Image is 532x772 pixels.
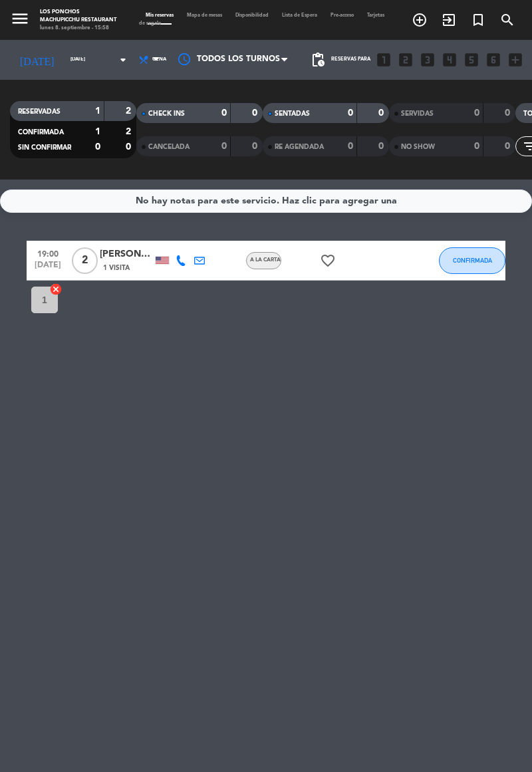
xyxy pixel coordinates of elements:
[419,51,436,68] i: looks_3
[18,129,64,136] span: CONFIRMADA
[463,51,480,68] i: looks_5
[18,108,61,115] span: RESERVADAS
[31,261,65,276] span: [DATE]
[49,283,63,296] i: cancel
[136,193,397,209] div: No hay notas para este servicio. Haz clic para agregar una
[348,108,353,118] strong: 0
[470,12,486,28] i: turned_in_not
[95,106,100,116] strong: 1
[397,51,414,68] i: looks_two
[474,108,479,118] strong: 0
[10,9,30,29] i: menu
[115,52,131,68] i: arrow_drop_down
[139,13,180,18] span: Mis reservas
[221,142,227,151] strong: 0
[40,8,119,24] div: Los Ponchos Machupicchu Restaurant
[412,12,428,28] i: add_circle_outline
[100,247,153,262] div: [PERSON_NAME]
[378,108,386,118] strong: 0
[507,51,524,68] i: add_box
[148,110,185,117] span: CHECK INS
[453,257,492,264] span: CONFIRMADA
[331,57,370,63] span: Reservas para
[505,142,513,151] strong: 0
[310,52,326,68] span: pending_actions
[320,253,336,269] i: favorite_border
[95,142,100,152] strong: 0
[126,106,134,116] strong: 2
[221,108,227,118] strong: 0
[275,144,324,150] span: RE AGENDADA
[348,142,353,151] strong: 0
[103,263,130,273] span: 1 Visita
[10,48,64,72] i: [DATE]
[378,142,386,151] strong: 0
[252,142,260,151] strong: 0
[441,12,457,28] i: exit_to_app
[10,9,30,32] button: menu
[441,51,458,68] i: looks_4
[499,12,515,28] i: search
[474,142,479,151] strong: 0
[439,247,505,274] button: CONFIRMADA
[95,127,100,136] strong: 1
[275,13,324,18] span: Lista de Espera
[180,13,229,18] span: Mapa de mesas
[31,245,65,261] span: 19:00
[401,110,434,117] span: SERVIDAS
[72,247,98,274] span: 2
[505,108,513,118] strong: 0
[152,57,166,63] span: Cena
[126,142,134,152] strong: 0
[126,127,134,136] strong: 2
[275,110,310,117] span: SENTADAS
[18,144,71,151] span: SIN CONFIRMAR
[401,144,435,150] span: NO SHOW
[250,257,281,263] span: A la carta
[229,13,275,18] span: Disponibilidad
[375,51,392,68] i: looks_one
[324,13,360,18] span: Pre-acceso
[40,24,119,32] div: lunes 8. septiembre - 15:58
[148,144,190,150] span: CANCELADA
[252,108,260,118] strong: 0
[485,51,502,68] i: looks_6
